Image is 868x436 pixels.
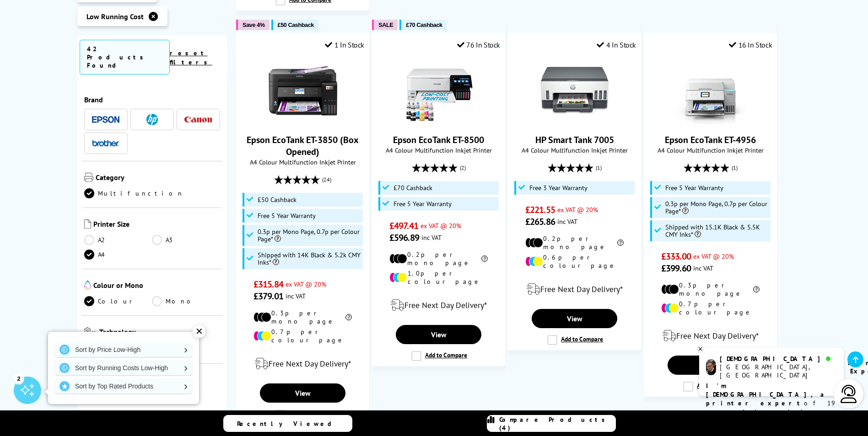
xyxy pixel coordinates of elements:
img: Epson EcoTank ET-3850 (Box Opened) [269,56,337,125]
span: Free 5 Year Warranty [258,212,316,219]
a: A4 [84,250,152,260]
a: Multifunction [84,188,184,198]
a: View [260,383,345,403]
span: £50 Cashback [258,196,297,203]
span: 0.3p per Mono Page, 0.7p per Colour Page* [258,228,361,243]
span: £333.00 [661,250,691,262]
span: ex VAT @ 20% [693,252,734,261]
div: 76 In Stock [457,40,500,49]
span: £315.84 [253,278,283,290]
a: Compare Products (4) [487,415,616,432]
a: Epson EcoTank ET-8500 [404,117,473,127]
img: Printer Size [84,219,91,229]
a: Epson EcoTank ET-4956 [665,134,756,146]
span: inc VAT [557,217,577,226]
span: SALE [378,21,393,28]
span: A4 Colour Multifunction Inkjet Printer [241,158,364,166]
span: £596.89 [389,232,419,244]
a: Brother [92,138,119,149]
li: 1.0p per colour page [389,269,488,286]
span: Compare Products (4) [499,415,615,432]
img: Colour or Mono [84,281,91,290]
button: £50 Cashback [271,20,318,30]
span: £221.55 [525,204,555,216]
img: Canon [184,117,212,122]
a: Sort by Running Costs Low-High [55,361,192,375]
div: 1 In Stock [325,40,364,49]
span: £379.01 [253,290,283,302]
a: A3 [152,235,220,245]
div: 16 In Stock [729,40,772,49]
span: Brand [84,95,221,104]
span: Category [96,173,221,184]
a: Epson EcoTank ET-3850 (Box Opened) [269,117,337,127]
span: (24) [322,171,331,188]
img: chris-livechat.png [706,359,716,375]
span: £50 Cashback [278,21,314,28]
span: 42 Products Found [80,40,170,74]
span: (2) [460,159,466,176]
span: £70 Cashback [406,21,442,28]
button: Save 4% [236,20,269,30]
div: 4 In Stock [597,40,636,49]
span: Recently Viewed [237,420,341,428]
div: modal_delivery [377,292,500,318]
span: Shipped with 15.1K Black & 5.5K CMY Inks* [665,223,769,238]
button: £70 Cashback [399,20,447,30]
li: 0.3p per mono page [253,309,352,325]
span: inc VAT [286,292,306,300]
label: Add to Compare [683,382,739,392]
span: Colour or Mono [93,281,221,292]
a: Mono [152,296,220,306]
span: Shipped with 14K Black & 5.2k CMY Inks* [258,251,361,266]
label: Add to Compare [547,335,603,345]
img: HP [146,114,158,125]
a: Epson EcoTank ET-8500 [393,134,484,146]
b: I'm [DEMOGRAPHIC_DATA], a printer expert [706,382,827,407]
a: A2 [84,235,152,245]
div: modal_delivery [513,276,636,302]
li: 0.2p per mono page [525,234,624,251]
img: Category [84,173,93,182]
span: Save 4% [243,21,264,28]
span: (1) [732,159,738,176]
img: Epson EcoTank ET-4956 [676,56,745,125]
li: 0.7p per colour page [253,328,352,344]
a: View [668,356,753,375]
span: 0.3p per Mono Page, 0.7p per Colour Page* [665,200,769,215]
div: modal_delivery [241,351,364,377]
li: 0.2p per mono page [389,250,488,267]
span: A4 Colour Multifunction Inkjet Printer [513,146,636,154]
img: Brother [92,140,119,146]
span: £70 Cashback [394,184,432,191]
span: (1) [596,159,602,176]
label: Add to Compare [411,351,467,361]
a: HP Smart Tank 7005 [540,117,609,127]
span: A4 Colour Multifunction Inkjet Printer [649,146,772,154]
a: Epson EcoTank ET-4956 [676,117,745,127]
li: 0.3p per mono page [661,281,760,298]
span: £399.60 [661,262,691,274]
div: [DEMOGRAPHIC_DATA] [720,355,836,363]
button: SALE [372,20,398,30]
span: £265.86 [525,216,555,228]
a: View [532,309,617,328]
a: Epson EcoTank ET-3850 (Box Opened) [247,134,359,158]
a: Epson [92,114,119,125]
span: Low Running Cost [86,12,144,21]
img: Epson [92,116,119,123]
a: Sort by Price Low-High [55,342,192,357]
label: Add to Compare [275,409,331,420]
span: A4 Colour Multifunction Inkjet Printer [377,146,500,154]
div: modal_delivery [649,323,772,349]
a: HP Smart Tank 7005 [535,134,614,146]
a: Canon [184,114,212,125]
a: reset filters [170,49,212,66]
div: 2 [14,373,24,383]
span: inc VAT [421,233,442,242]
p: of 19 years! I can help you choose the right product [706,382,837,434]
a: View [396,325,481,344]
span: Free 5 Year Warranty [665,184,723,191]
a: Recently Viewed [223,415,352,432]
div: [GEOGRAPHIC_DATA], [GEOGRAPHIC_DATA] [720,363,836,379]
